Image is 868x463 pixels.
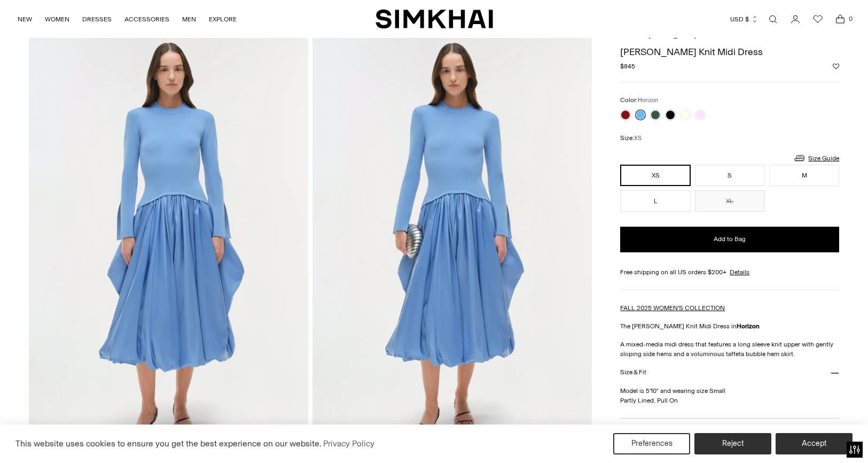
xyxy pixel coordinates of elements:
[620,227,839,252] button: Add to Bag
[776,433,853,454] button: Accept
[714,235,746,244] span: Add to Bag
[620,95,658,105] label: Color:
[737,322,760,330] strong: Horizon
[322,436,376,452] a: Privacy Policy (opens in a new tab)
[620,419,839,446] button: More Details
[82,7,112,31] a: DRESSES
[209,7,237,31] a: EXPLORE
[9,422,107,454] iframe: Sign Up via Text for Offers
[638,97,658,104] span: Horizon
[620,321,839,331] p: The [PERSON_NAME] Knit Midi Dress in
[620,359,839,386] button: Size & Fit
[634,135,642,142] span: XS
[830,9,851,30] a: Open cart modal
[376,9,493,29] a: SIMKHAI
[620,47,839,57] h1: [PERSON_NAME] Knit Midi Dress
[730,7,758,31] button: USD $
[29,36,308,456] img: Kenlie Taffeta Knit Midi Dress
[620,304,725,312] a: FALL 2025 WOMEN'S COLLECTION
[762,9,784,30] a: Open search modal
[833,63,839,70] button: Add to Wishlist
[695,165,765,186] button: S
[312,36,592,456] img: Kenlie Taffeta Knit Midi Dress
[620,61,635,71] span: $845
[620,133,642,143] label: Size:
[846,14,855,24] span: 0
[45,7,69,31] a: WOMEN
[620,190,690,212] button: L
[694,433,771,454] button: Reject
[620,369,646,376] h3: Size & Fit
[769,165,839,186] button: M
[182,7,196,31] a: MEN
[18,7,32,31] a: NEW
[124,7,169,31] a: ACCESSORIES
[620,386,839,405] p: Model is 5'10" and wearing size Small Partly Lined, Pull On
[730,267,749,277] a: Details
[695,190,765,212] button: XL
[15,438,322,449] span: This website uses cookies to ensure you get the best experience on our website.
[620,165,690,186] button: XS
[613,433,690,454] button: Preferences
[620,339,839,359] p: A mixed-media midi dress that features a long sleeve knit upper with gently sloping side hems and...
[785,9,806,30] a: Go to the account page
[793,151,839,165] a: Size Guide
[807,9,828,30] a: Wishlist
[620,267,839,277] div: Free shipping on all US orders $200+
